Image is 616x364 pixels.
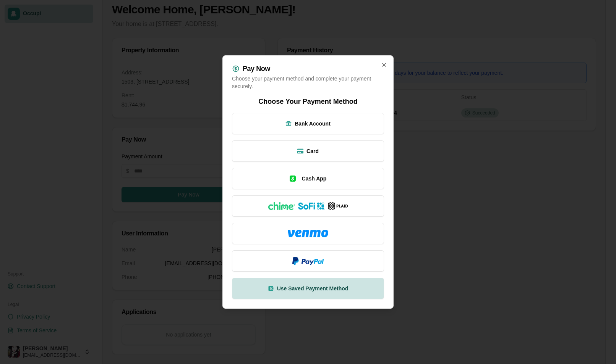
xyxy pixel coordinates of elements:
button: Card [232,140,384,162]
button: Use Saved Payment Method [232,278,384,299]
button: Bank Account [232,113,384,134]
img: SoFi logo [298,202,325,210]
h2: Pay Now [243,65,270,72]
img: Plaid logo [328,202,348,210]
h2: Choose Your Payment Method [258,96,357,107]
button: Cash App [232,168,384,189]
img: PayPal logo [292,257,324,265]
img: Chime logo [268,202,295,210]
span: Card [306,147,319,155]
img: Venmo logo [288,230,328,237]
span: Cash App [302,175,327,182]
p: Choose your payment method and complete your payment securely. [232,75,384,90]
span: Use Saved Payment Method [277,285,349,292]
span: Bank Account [295,120,331,127]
